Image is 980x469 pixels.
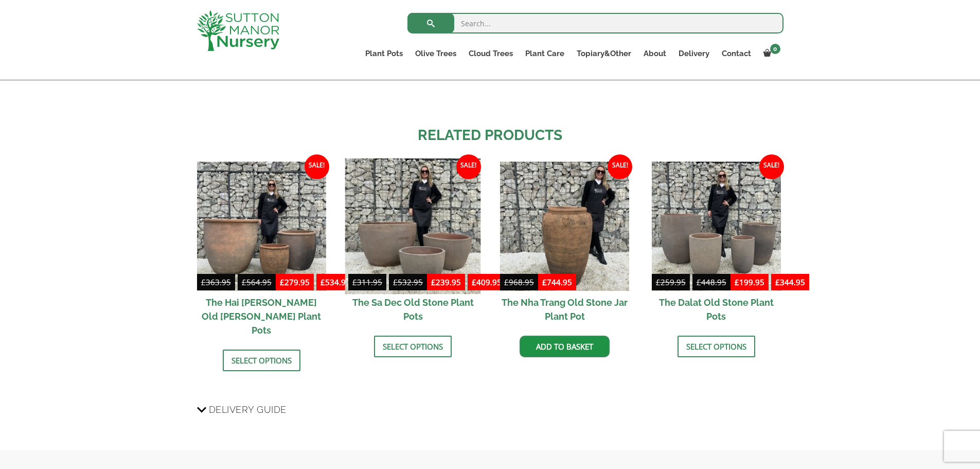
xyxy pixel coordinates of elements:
[374,336,452,357] a: Select options for “The Sa Dec Old Stone Plant Pots”
[697,277,701,287] span: £
[542,277,547,287] span: £
[280,277,284,287] span: £
[197,125,783,146] h2: Related products
[500,291,629,328] h2: The Nha Trang Old Stone Jar Plant Pot
[652,291,781,328] h2: The Dalat Old Stone Plant Pots
[672,46,716,61] a: Delivery
[735,277,764,287] bdi: 199.95
[352,277,357,287] span: £
[348,291,477,328] h2: The Sa Dec Old Stone Plant Pots
[462,46,519,61] a: Cloud Trees
[427,276,506,291] ins: -
[209,400,287,419] span: Delivery Guide
[393,277,398,287] span: £
[757,46,783,61] a: 0
[305,154,329,179] span: Sale!
[348,162,477,328] a: Sale! £311.95-£532.95 £239.95-£409.95 The Sa Dec Old Stone Plant Pots
[520,336,610,357] a: Add to basket: “The Nha Trang Old Stone Jar Plant Pot”
[735,277,739,287] span: £
[359,46,409,61] a: Plant Pots
[431,277,461,287] bdi: 239.95
[345,158,481,294] img: The Sa Dec Old Stone Plant Pots
[242,277,246,287] span: £
[759,154,784,179] span: Sale!
[276,276,354,291] ins: -
[652,276,730,291] del: -
[716,46,757,61] a: Contact
[197,291,326,342] h2: The Hai [PERSON_NAME] Old [PERSON_NAME] Plant Pots
[242,277,272,287] bdi: 564.95
[352,277,382,287] bdi: 311.95
[201,277,206,287] span: £
[730,276,809,291] ins: -
[456,154,481,179] span: Sale!
[571,46,637,61] a: Topiary&Other
[656,277,661,287] span: £
[197,162,326,342] a: Sale! £363.95-£564.95 £279.95-£534.95 The Hai [PERSON_NAME] Old [PERSON_NAME] Plant Pots
[407,13,783,33] input: Search...
[431,277,436,287] span: £
[652,162,781,328] a: Sale! £259.95-£448.95 £199.95-£344.95 The Dalat Old Stone Plant Pots
[472,277,476,287] span: £
[775,277,805,287] bdi: 344.95
[320,277,325,287] span: £
[197,276,276,291] del: -
[608,154,632,179] span: Sale!
[678,336,755,357] a: Select options for “The Dalat Old Stone Plant Pots”
[223,350,300,371] a: Select options for “The Hai Phong Old Stone Plant Pots”
[775,277,780,287] span: £
[409,46,462,61] a: Olive Trees
[504,277,534,287] bdi: 968.95
[472,277,502,287] bdi: 409.95
[637,46,672,61] a: About
[320,277,350,287] bdi: 534.95
[504,277,509,287] span: £
[393,277,423,287] bdi: 532.95
[280,277,310,287] bdi: 279.95
[500,162,629,291] img: The Nha Trang Old Stone Jar Plant Pot
[197,10,279,51] img: logo
[770,44,780,54] span: 0
[197,162,326,291] img: The Hai Phong Old Stone Plant Pots
[201,277,231,287] bdi: 363.95
[542,277,572,287] bdi: 744.95
[500,162,629,328] a: Sale! The Nha Trang Old Stone Jar Plant Pot
[697,277,726,287] bdi: 448.95
[348,276,427,291] del: -
[652,162,781,291] img: The Dalat Old Stone Plant Pots
[656,277,686,287] bdi: 259.95
[519,46,571,61] a: Plant Care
